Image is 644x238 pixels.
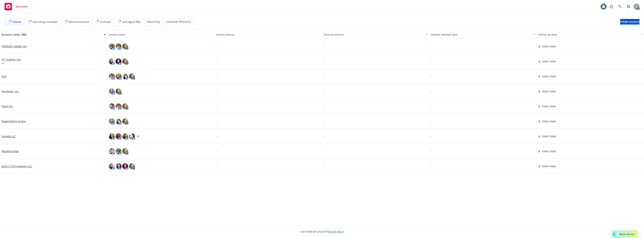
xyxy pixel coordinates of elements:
span: - [216,134,217,138]
span: Select date [542,59,556,63]
a: + 2 [136,135,139,137]
span: Select date [542,89,556,93]
a: Report a Bug [608,3,615,10]
a: Paramark, Inc. [1,89,19,93]
a: Suvoda LLC [1,134,16,138]
span: - [216,89,217,93]
button: Active policies [215,30,322,39]
span: Select date [542,104,556,108]
img: photo [116,133,121,139]
a: PlayQ Inc [1,104,13,108]
img: photo [122,58,128,64]
span: - [431,89,432,93]
span: - [216,149,217,153]
span: Upcoming renewals [32,20,57,24]
img: photo [116,148,121,154]
span: Select date [542,134,556,138]
span: Customer Directory [166,20,191,24]
span: Can't find an account? [300,230,344,234]
span: - [323,44,324,48]
span: Accounts [16,5,28,8]
a: Orb [1,74,6,78]
span: Nova Assist [619,233,634,236]
img: photo [109,118,115,124]
img: photo [129,73,135,79]
img: photo [109,43,115,49]
a: H1 Insights, Inc [1,57,21,61]
button: Service team [107,30,215,39]
img: photo [109,103,115,109]
span: Select date [542,74,556,78]
div: Account name, DBA [1,33,102,37]
button: Follow up date [537,30,644,39]
div: Active policies [216,33,321,37]
span: Untriaged files [122,20,141,24]
img: photo [129,163,135,169]
span: H1 [1,61,5,65]
span: Select date [542,44,556,48]
span: - [431,149,432,153]
img: photo [122,118,128,124]
span: - [431,59,432,63]
img: photo [129,133,135,139]
span: - [216,119,217,123]
img: photo [109,73,115,79]
img: photo [109,58,115,64]
div: Total premiums [323,33,424,37]
img: photo [109,133,115,139]
img: photo [116,88,121,94]
div: Follow up date [538,33,638,37]
a: Create account [620,19,640,25]
img: photo [122,103,128,109]
a: [PERSON_NAME] Air [1,44,27,48]
span: - [323,104,324,108]
span: Select date [542,149,556,153]
img: photo [122,163,128,169]
span: - [216,164,217,168]
img: photo [116,73,121,79]
span: - [216,44,217,48]
span: Clients [13,20,21,24]
span: - [323,89,324,93]
span: Reporting [147,20,160,24]
span: - [323,134,324,138]
a: Wealthsimple [1,149,19,153]
div: Closest renewal date [431,33,531,37]
span: - [431,119,432,123]
button: Total premiums [322,30,429,39]
img: photo [116,58,121,64]
img: photo [116,163,121,169]
span: - [216,104,217,108]
img: photo [109,148,115,154]
a: PowerSwitch Action [1,119,26,123]
a: Switch app [625,3,632,10]
img: photo [122,148,128,154]
button: Nova Assist [612,231,637,238]
span: - [431,134,432,138]
a: Search for it [328,230,344,233]
span: - [323,59,324,63]
div: Drag to move [612,231,616,238]
a: Accounts [3,1,29,12]
button: Closest renewal date [429,30,537,39]
span: - [216,74,217,78]
span: - [216,59,217,63]
a: Search [616,3,624,10]
span: - [323,164,324,168]
span: - [431,104,432,108]
img: photo [122,43,128,49]
img: photo [116,43,121,49]
span: Select date [542,119,556,123]
span: - [323,149,324,153]
span: New businesses [69,20,89,24]
img: photo [116,118,121,124]
span: - [431,44,432,48]
span: Create account [620,18,640,25]
img: photo [122,133,128,139]
img: photo [116,103,121,109]
img: photo [109,163,115,169]
span: - [431,74,432,78]
div: Service team [109,33,213,37]
a: Zone 5 Technologies LLC [1,164,32,168]
span: Archived [100,20,111,24]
